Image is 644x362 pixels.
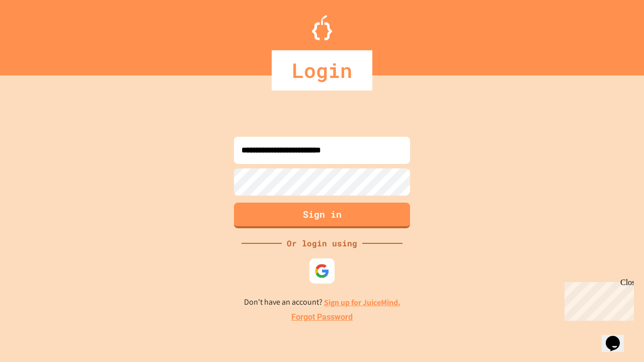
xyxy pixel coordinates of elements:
div: Or login using [282,237,362,249]
p: Don't have an account? [244,296,400,309]
a: Forgot Password [291,311,353,323]
iframe: chat widget [602,322,634,352]
a: Sign up for JuiceMind. [324,297,400,308]
img: google-icon.svg [314,263,330,279]
iframe: chat widget [560,278,634,321]
div: Chat with us now!Close [4,4,69,64]
img: Logo.svg [312,15,332,40]
button: Sign in [234,203,410,228]
div: Login [272,50,372,90]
